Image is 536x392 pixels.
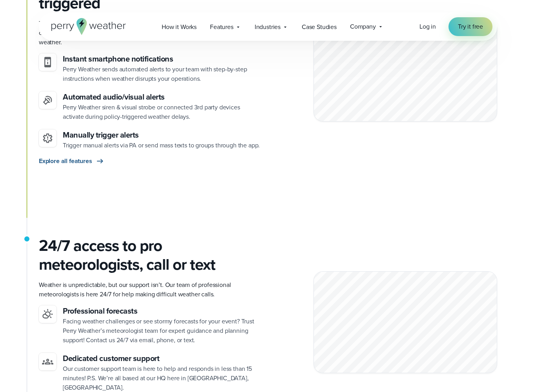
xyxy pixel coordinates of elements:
a: How it Works [155,19,203,35]
h4: Dedicated customer support [63,353,262,364]
h4: Professional forecasts [63,305,262,317]
h3: Automated audio/visual alerts [63,91,262,103]
a: Try it free [448,17,492,36]
a: Log in [419,22,436,31]
span: Log in [419,22,436,31]
h3: Instant smartphone notifications [63,53,262,65]
a: Case Studies [295,19,343,35]
h3: Manually trigger alerts [63,129,260,141]
span: Company [350,22,376,31]
p: Perry Weather siren & visual strobe or connected 3rd party devices activate during policy-trigger... [63,103,262,122]
p: Perry Weather sends automated alerts to your team with step-by-step instructions when weather dis... [63,65,262,83]
span: Features [210,22,233,32]
span: Try it free [458,22,483,31]
a: Explore all features [39,156,105,166]
span: Trigger manual alerts via PA or send mass texts to groups through the app. [63,141,260,150]
span: How it Works [162,22,197,32]
span: Case Studies [302,22,337,32]
p: Facing weather challenges or see stormy forecasts for your event? Trust Perry Weather’s meteorolo... [63,317,262,345]
span: Industries [255,22,281,32]
h3: 24/7 access to pro meteorologists, call or text [39,236,262,274]
span: Explore all features [39,156,92,166]
p: Weather is unpredictable, but our support isn’t. Our team of professional meteorologists is here ... [39,280,262,299]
